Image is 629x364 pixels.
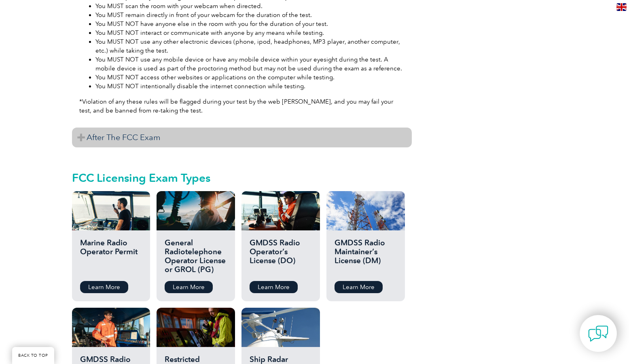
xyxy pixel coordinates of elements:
img: en [616,3,627,11]
a: BACK TO TOP [12,347,54,364]
h2: GMDSS Radio Operator’s License (DO) [250,238,311,275]
h2: General Radiotelephone Operator License or GROL (PG) [165,238,227,275]
li: You MUST scan the room with your webcam when directed. [95,2,405,11]
img: contact-chat.png [588,324,608,344]
h2: FCC Licensing Exam Types [72,171,412,184]
li: You MUST NOT access other websites or applications on the computer while testing. [95,73,405,82]
li: You MUST NOT use any other electronic devices (phone, ipod, headphones, MP3 player, another compu... [95,37,405,55]
p: *Violation of any these rules will be flagged during your test by the web [PERSON_NAME], and you ... [79,97,405,115]
li: You MUST NOT intentionally disable the internet connection while testing. [95,82,405,91]
a: Learn More [250,281,298,293]
h2: GMDSS Radio Maintainer’s License (DM) [335,238,396,275]
li: You MUST NOT have anyone else in the room with you for the duration of your test. [95,19,405,28]
h2: Marine Radio Operator Permit [80,238,142,275]
h3: After The FCC Exam [72,128,412,147]
li: You MUST remain directly in front of your webcam for the duration of the test. [95,11,405,19]
li: You MUST NOT use any mobile device or have any mobile device within your eyesight during the test... [95,55,405,73]
a: Learn More [335,281,383,293]
a: Learn More [80,281,128,293]
li: You MUST NOT interact or communicate with anyone by any means while testing. [95,28,405,37]
a: Learn More [165,281,213,293]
